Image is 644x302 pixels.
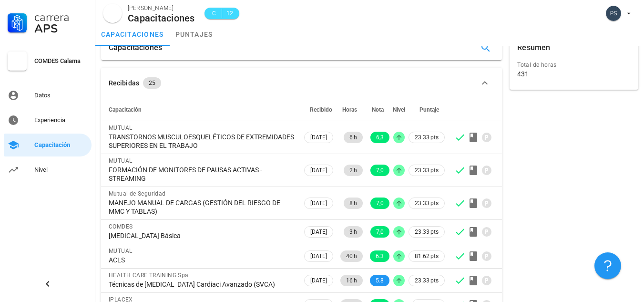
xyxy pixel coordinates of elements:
span: 25 [149,77,155,89]
button: Recibidas 25 [101,68,502,98]
div: Nivel [34,166,88,174]
div: Capacitación [34,141,88,149]
span: 23.33 pts [415,227,439,237]
span: 16 h [346,275,357,286]
a: Datos [4,84,92,107]
span: 6 h [349,132,357,143]
span: Capacitación [109,106,142,113]
a: Capacitación [4,134,92,156]
th: Recibido [302,98,335,121]
span: [DATE] [310,227,327,237]
span: [DATE] [310,251,327,261]
div: MANEJO MANUAL DE CARGAS (GESTIÓN DEL RIESGO DE MMC Y TABLAS) [109,198,295,216]
div: APS [34,23,88,34]
span: COMDES [109,223,133,230]
span: 5.8 [376,275,384,286]
div: Capacitaciones [128,13,195,23]
span: 6,3 [376,132,384,143]
span: Recibido [310,106,332,113]
span: Horas [342,106,357,113]
span: C [210,9,218,18]
span: 3 h [349,226,357,238]
div: COMDES Calama [34,57,88,65]
th: Horas [335,98,365,121]
span: Puntaje [419,106,439,113]
span: MUTUAL [109,248,132,254]
div: Resumen [517,35,550,60]
div: ACLS [109,256,295,264]
div: Datos [34,92,88,99]
div: avatar [606,6,621,21]
span: 23.33 pts [415,133,439,142]
a: Nivel [4,158,92,181]
a: capacitaciones [95,23,170,46]
th: Capacitación [101,98,302,121]
span: 23.33 pts [415,276,439,285]
span: 23.33 pts [415,198,439,208]
div: [PERSON_NAME] [128,3,195,13]
span: 40 h [346,250,357,262]
span: Nivel [393,106,405,113]
div: 431 [517,70,529,78]
div: FORMACIÓN DE MONITORES DE PAUSAS ACTIVAS - STREAMING [109,166,295,183]
div: [MEDICAL_DATA] Básica [109,231,295,240]
th: Puntaje [407,98,447,121]
span: HEALTH CARE TRAINING Spa [109,272,189,279]
span: MUTUAL [109,157,132,164]
a: Experiencia [4,109,92,132]
span: 8 h [349,198,357,209]
span: 12 [226,9,234,18]
span: 7,0 [376,226,384,238]
div: avatar [103,4,122,23]
th: Nivel [391,98,407,121]
span: 6.3 [376,250,384,262]
span: [DATE] [310,132,327,143]
span: MUTUAL [109,125,132,131]
div: Total de horas [517,60,631,70]
span: 7,0 [376,198,384,209]
span: Nota [372,106,384,113]
div: Técnicas de [MEDICAL_DATA] Cardiaci Avanzado (SVCA) [109,280,295,289]
a: puntajes [170,23,219,46]
span: 23.33 pts [415,166,439,175]
span: [DATE] [310,165,327,176]
div: Experiencia [34,116,88,124]
th: Nota [365,98,391,121]
span: 81.62 pts [415,251,439,261]
span: [DATE] [310,275,327,286]
div: TRANSTORNOS MUSCULOESQUELÉTICOS DE EXTREMIDADES SUPERIORES EN EL TRABAJO [109,133,295,150]
span: 2 h [349,165,357,176]
div: Recibidas [109,78,139,88]
div: Carrera [34,11,88,23]
span: Mutual de Seguridad [109,190,166,197]
span: [DATE] [310,198,327,208]
div: Capacitaciones [109,35,162,60]
span: 7,0 [376,165,384,176]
